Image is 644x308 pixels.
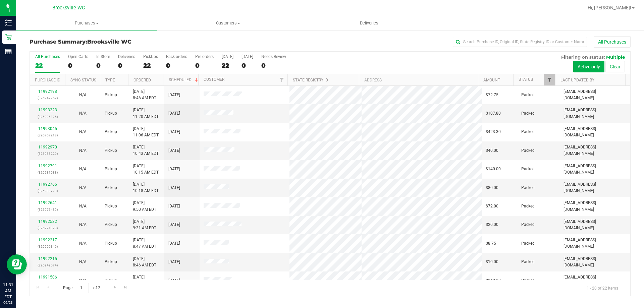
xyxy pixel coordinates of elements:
[121,283,130,292] a: Go to the last page
[133,163,159,176] span: [DATE] 10:15 AM EDT
[581,283,624,293] span: 1 - 20 of 22 items
[105,78,115,82] a: Type
[521,240,535,247] span: Packed
[79,185,87,191] button: N/A
[79,167,87,171] span: Not Applicable
[521,222,535,228] span: Packed
[588,5,631,10] span: Hi, [PERSON_NAME]!
[563,237,626,250] span: [EMAIL_ADDRESS][DOMAIN_NAME]
[105,185,117,191] span: Pickup
[34,225,61,231] p: (326971098)
[79,222,87,228] button: N/A
[34,243,61,250] p: (326950340)
[594,36,631,48] button: All Purchases
[133,126,159,138] span: [DATE] 11:06 AM EDT
[359,74,478,86] th: Address
[299,16,440,30] a: Deliveries
[79,203,87,209] button: N/A
[168,240,180,247] span: [DATE]
[276,74,287,85] a: Filter
[3,300,13,305] p: 09/23
[157,16,299,30] a: Customers
[486,129,501,135] span: $423.30
[168,203,180,209] span: [DATE]
[79,110,87,117] button: N/A
[68,54,88,59] div: Open Carts
[79,278,87,284] button: N/A
[35,78,60,82] a: Purchase ID
[79,92,87,98] button: N/A
[521,203,535,209] span: Packed
[79,222,87,227] span: Not Applicable
[133,144,159,157] span: [DATE] 10:43 AM EDT
[168,129,180,135] span: [DATE]
[563,181,626,194] span: [EMAIL_ADDRESS][DOMAIN_NAME]
[486,185,498,191] span: $80.00
[68,62,88,69] div: 0
[34,262,61,268] p: (326949574)
[168,222,180,228] span: [DATE]
[133,237,156,250] span: [DATE] 8:47 AM EDT
[38,256,57,261] a: 11992215
[5,48,12,55] inline-svg: Reports
[486,166,501,172] span: $140.00
[168,92,180,98] span: [DATE]
[563,126,626,138] span: [EMAIL_ADDRESS][DOMAIN_NAME]
[168,110,180,117] span: [DATE]
[52,5,85,11] span: Brooksville WC
[486,240,496,247] span: $8.75
[105,147,117,154] span: Pickup
[563,107,626,120] span: [EMAIL_ADDRESS][DOMAIN_NAME]
[79,185,87,190] span: Not Applicable
[30,39,230,45] h3: Purchase Summary:
[79,129,87,134] span: Not Applicable
[110,283,120,292] a: Go to the next page
[195,62,214,69] div: 0
[169,77,199,82] a: Scheduled
[166,54,187,59] div: Back-orders
[486,147,498,154] span: $40.00
[79,240,87,247] button: N/A
[519,77,533,82] a: Status
[195,54,214,59] div: Pre-orders
[38,238,57,242] a: 11992217
[105,129,117,135] span: Pickup
[143,54,158,59] div: PickUps
[133,200,156,212] span: [DATE] 9:50 AM EDT
[560,78,594,82] a: Last Updated By
[241,54,253,59] div: [DATE]
[563,200,626,212] span: [EMAIL_ADDRESS][DOMAIN_NAME]
[79,278,87,283] span: Not Applicable
[118,54,135,59] div: Deliveries
[105,203,117,209] span: Pickup
[166,62,187,69] div: 0
[222,62,233,69] div: 22
[118,62,135,69] div: 0
[204,77,224,82] a: Customer
[573,61,604,72] button: Active only
[168,185,180,191] span: [DATE]
[38,275,57,280] a: 11991506
[563,219,626,231] span: [EMAIL_ADDRESS][DOMAIN_NAME]
[168,147,180,154] span: [DATE]
[293,78,328,82] a: State Registry ID
[38,126,57,131] a: 11993045
[105,110,117,117] span: Pickup
[521,259,535,265] span: Packed
[38,89,57,94] a: 11992198
[133,107,159,120] span: [DATE] 11:20 AM EDT
[79,166,87,172] button: N/A
[133,219,156,231] span: [DATE] 9:31 AM EDT
[96,54,110,59] div: In Store
[79,147,87,154] button: N/A
[521,278,535,284] span: Packed
[521,147,535,154] span: Packed
[563,163,626,176] span: [EMAIL_ADDRESS][DOMAIN_NAME]
[563,144,626,157] span: [EMAIL_ADDRESS][DOMAIN_NAME]
[486,110,501,117] span: $107.80
[563,274,626,287] span: [EMAIL_ADDRESS][DOMAIN_NAME]
[5,19,12,26] inline-svg: Inventory
[38,200,57,205] a: 11992641
[351,20,387,26] span: Deliveries
[3,282,13,300] p: 11:31 AM EDT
